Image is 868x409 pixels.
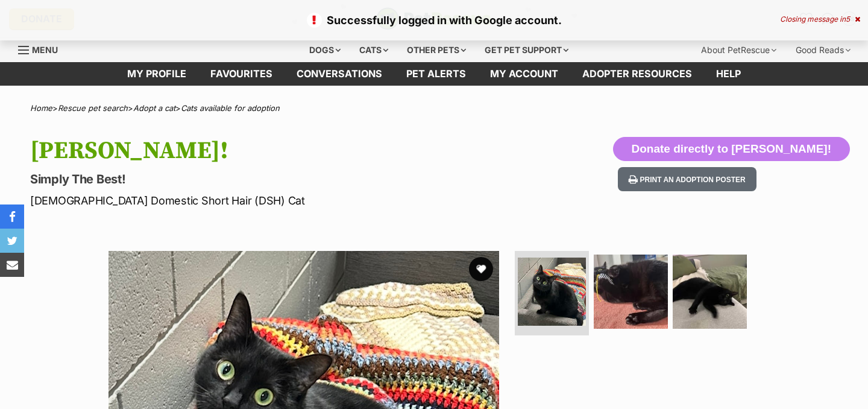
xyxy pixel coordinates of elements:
[30,192,529,209] p: [DEMOGRAPHIC_DATA] Domestic Short Hair (DSH) Cat
[351,38,397,62] div: Cats
[394,62,478,86] a: Pet alerts
[594,255,668,329] img: Photo of Morticia!
[787,38,859,62] div: Good Reads
[30,103,52,113] a: Home
[478,62,570,86] a: My account
[613,137,850,161] button: Donate directly to [PERSON_NAME]!
[18,38,66,60] a: Menu
[32,45,58,55] span: Menu
[301,38,349,62] div: Dogs
[181,103,280,113] a: Cats available for adoption
[704,62,753,86] a: Help
[115,62,198,86] a: My profile
[398,38,474,62] div: Other pets
[58,103,128,113] a: Rescue pet search
[198,62,285,86] a: Favourites
[12,12,856,28] p: Successfully logged in with Google account.
[693,38,785,62] div: About PetRescue
[469,257,493,281] button: favourite
[476,38,577,62] div: Get pet support
[673,255,747,329] img: Photo of Morticia!
[618,167,756,192] button: Print an adoption poster
[30,171,529,188] p: Simply The Best!
[285,62,394,86] a: conversations
[133,103,175,113] a: Adopt a cat
[846,14,850,24] span: 5
[570,62,704,86] a: Adopter resources
[780,15,860,24] div: Closing message in
[30,137,529,165] h1: [PERSON_NAME]!
[518,258,586,326] img: Photo of Morticia!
